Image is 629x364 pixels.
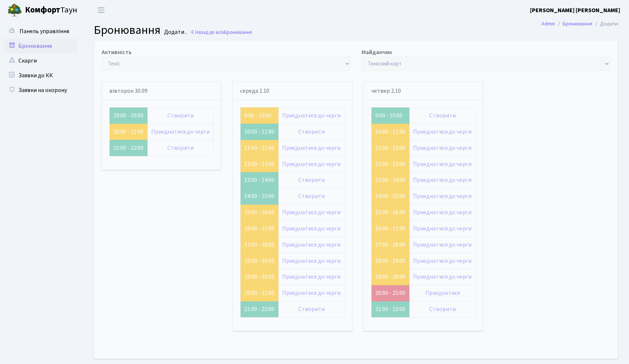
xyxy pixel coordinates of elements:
a: Приєднатися до черги [282,208,341,216]
td: 21:00 - 22:00 [110,140,148,156]
a: Приєднатися до черги [413,225,472,233]
a: Скарги [4,53,77,68]
a: Приєднатися до черги [413,160,472,168]
a: 12:00 - 13:00 [375,160,405,168]
a: Заявки до КК [4,68,77,83]
a: 9:00 - 10:00 [244,112,271,120]
li: Додати [592,20,618,28]
span: Бронювання [224,29,252,36]
a: 11:00 - 12:00 [375,144,405,152]
a: Приєднатися до черги [282,144,341,152]
a: 11:00 - 12:00 [244,144,274,152]
a: 19:00 - 20:00 [244,273,274,281]
a: 20:00 - 21:00 [375,289,405,297]
a: Приєднатися до черги [151,128,210,136]
a: Приєднатися до черги [282,225,341,233]
a: Бронювання [4,39,77,53]
a: Admin [541,20,555,28]
a: 15:00 - 16:00 [244,208,274,216]
a: Назад до всіхБронювання [190,29,252,36]
img: logo.png [7,3,22,18]
b: Комфорт [25,4,60,16]
a: 20:00 - 21:00 [244,289,274,297]
td: 21:00 - 22:00 [241,301,278,318]
a: Створити [167,144,194,152]
a: Панель управління [4,24,77,39]
div: середа 1.10 [233,82,352,100]
a: Приєднатися до черги [413,144,472,152]
span: Таун [25,4,77,17]
a: Приєднатися до черги [282,257,341,265]
a: Приєднатися [425,289,460,297]
a: 16:00 - 17:00 [375,225,405,233]
a: Приєднатися до черги [282,241,341,249]
a: 18:00 - 19:00 [375,257,405,265]
a: Заявки на охорону [4,83,77,98]
a: 15:00 - 16:00 [375,208,405,216]
td: 13:00 - 14:00 [241,172,278,188]
a: Створити [298,305,325,313]
td: 21:00 - 22:00 [372,301,409,318]
a: 14:00 - 15:00 [375,192,405,200]
small: Додати . [163,29,186,36]
a: Приєднатися до черги [413,192,472,200]
td: 9:00 - 10:00 [372,107,409,124]
a: Приєднатися до черги [413,128,472,136]
td: 10:00 - 11:00 [241,124,278,140]
a: 19:00 - 20:00 [375,273,405,281]
a: 16:00 - 17:00 [244,225,274,233]
b: [PERSON_NAME] [PERSON_NAME] [530,6,620,14]
span: Бронювання [94,22,160,39]
a: 17:00 - 18:00 [375,241,405,249]
a: Приєднатися до черги [413,257,472,265]
a: Приєднатися до черги [413,208,472,216]
a: Створити [167,112,194,120]
a: 12:00 - 13:00 [244,160,274,168]
div: четвер 2.10 [364,82,483,100]
a: Створити [298,176,325,184]
label: Майданчик [362,48,392,57]
span: Панель управління [19,27,69,35]
a: 18:00 - 19:00 [244,257,274,265]
td: 19:00 - 20:00 [110,107,148,124]
a: Приєднатися до черги [282,112,341,120]
a: Приєднатися до черги [413,241,472,249]
a: 17:00 - 18:00 [244,241,274,249]
label: Активність [102,48,132,57]
nav: breadcrumb [530,16,629,32]
a: 20:00 - 21:00 [113,128,143,136]
a: 13:00 - 14:00 [375,176,405,184]
a: Створити [429,305,456,313]
td: 14:00 - 15:00 [241,188,278,205]
a: Приєднатися до черги [282,273,341,281]
button: Переключити навігацію [92,4,110,16]
a: Приєднатися до черги [413,176,472,184]
a: Приєднатися до черги [282,160,341,168]
a: Створити [298,192,325,200]
a: Створити [429,112,456,120]
a: [PERSON_NAME] [PERSON_NAME] [530,6,620,15]
a: Приєднатися до черги [282,289,341,297]
a: Приєднатися до черги [413,273,472,281]
a: Бронювання [563,20,592,28]
a: Створити [298,128,325,136]
a: 10:00 - 11:00 [375,128,405,136]
div: вівторок 30.09 [102,82,221,100]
